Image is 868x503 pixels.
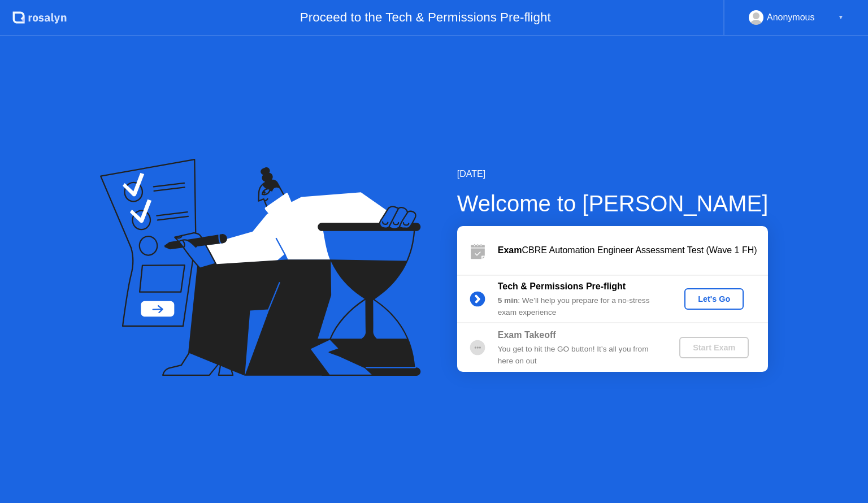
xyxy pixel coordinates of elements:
b: Exam Takeoff [498,330,556,340]
div: Anonymous [767,10,815,25]
div: [DATE] [457,167,769,181]
div: ▼ [838,10,844,25]
div: Welcome to [PERSON_NAME] [457,187,769,220]
div: You get to hit the GO button! It’s all you from here on out [498,344,661,367]
div: : We’ll help you prepare for a no-stress exam experience [498,295,661,318]
div: Start Exam [684,343,744,352]
b: Exam [498,245,522,255]
button: Let's Go [684,288,744,310]
b: Tech & Permissions Pre-flight [498,281,626,291]
div: Let's Go [689,294,739,303]
button: Start Exam [679,337,749,358]
b: 5 min [498,296,518,305]
div: CBRE Automation Engineer Assessment Test (Wave 1 FH) [498,244,768,257]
